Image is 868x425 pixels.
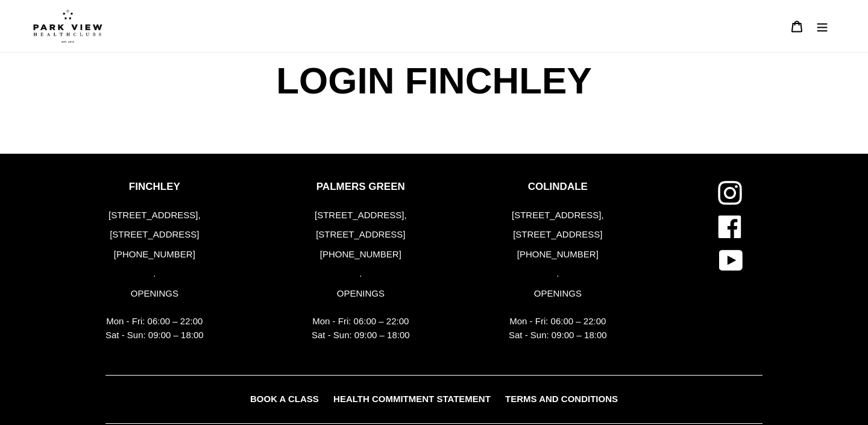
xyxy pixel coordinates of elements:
[509,181,607,193] p: COLINDALE
[312,228,410,242] p: [STREET_ADDRESS]
[250,394,319,404] span: BOOK A CLASS
[505,394,618,404] span: TERMS AND CONDITIONS
[105,267,204,281] p: .
[273,52,595,109] span: LOGIN FINCHLEY
[105,209,204,222] p: [STREET_ADDRESS],
[509,209,607,222] p: [STREET_ADDRESS],
[312,315,410,342] p: Mon - Fri: 06:00 – 22:00 Sat - Sun: 09:00 – 18:00
[312,248,410,262] p: [PHONE_NUMBER]
[105,228,204,242] p: [STREET_ADDRESS]
[509,267,607,281] p: .
[509,228,607,242] p: [STREET_ADDRESS]
[105,315,204,342] p: Mon - Fri: 06:00 – 22:00 Sat - Sun: 09:00 – 18:00
[105,287,204,301] p: OPENINGS
[105,181,204,193] p: FINCHLEY
[312,209,410,222] p: [STREET_ADDRESS],
[33,9,102,43] img: Park view health clubs is a gym near you.
[509,315,607,342] p: Mon - Fri: 06:00 – 22:00 Sat - Sun: 09:00 – 18:00
[312,181,410,193] p: PALMERS GREEN
[810,13,835,39] button: Menu
[105,248,204,262] p: [PHONE_NUMBER]
[509,248,607,262] p: [PHONE_NUMBER]
[327,391,497,408] a: HEALTH COMMITMENT STATEMENT
[312,287,410,301] p: OPENINGS
[333,394,491,404] span: HEALTH COMMITMENT STATEMENT
[509,287,607,301] p: OPENINGS
[244,391,325,408] a: BOOK A CLASS
[499,391,624,408] a: TERMS AND CONDITIONS
[312,267,410,281] p: .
